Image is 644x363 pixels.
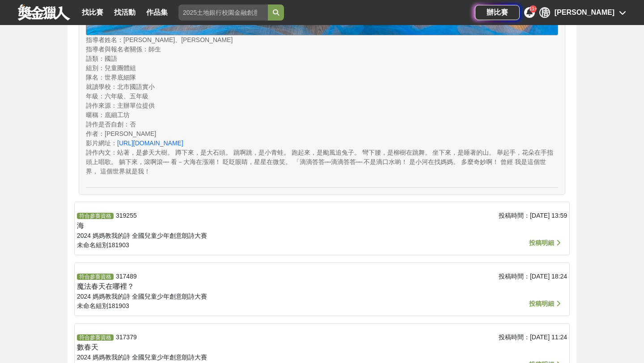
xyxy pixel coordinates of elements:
[178,4,268,21] input: 2025土地銀行校園金融創意挑戰賽：從你出發 開啟智慧金融新頁
[123,36,233,43] span: [PERSON_NAME]、[PERSON_NAME]
[77,343,98,351] span: 數春天
[77,302,108,309] span: 未命名組別
[499,333,567,341] span: 投稿時間： [DATE] 11:24
[77,334,114,341] span: 符合參賽資格
[116,273,137,280] span: 317489
[116,333,137,341] span: 317379
[529,300,554,307] span: 投稿明細
[117,139,183,147] a: [URL][DOMAIN_NAME]
[86,121,130,128] span: 詩作是否自創 ：
[77,354,207,361] span: 2024 媽媽教我的詩 全國兒童少年創意朗詩大賽
[78,6,107,19] a: 找比賽
[499,212,567,219] span: 投稿時間： [DATE] 13:59
[77,213,114,219] span: 符合參賽資格
[105,111,130,118] span: 底細工坊
[117,102,155,109] span: 主辦單位提供
[105,130,156,137] span: [PERSON_NAME]
[105,55,117,62] span: 國語
[86,55,105,62] span: 語類 ：
[530,6,537,11] span: 11+
[105,93,148,100] span: 六年級、五年級
[475,5,520,20] a: 辦比賽
[86,46,148,53] span: 指導者與報名者關係 ：
[143,6,171,19] a: 作品集
[77,241,108,249] span: 未命名組別
[86,130,105,137] span: 作者 ：
[110,6,139,19] a: 找活動
[148,46,161,53] span: 師生
[77,293,207,300] span: 2024 媽媽教我的詩 全國兒童少年創意朗詩大賽
[86,93,105,100] span: 年級 ：
[108,241,129,249] span: 181903
[499,273,567,280] span: 投稿時間： [DATE] 18:24
[86,139,117,147] span: 影片網址 ：
[539,7,550,18] div: 周
[116,212,137,219] span: 319255
[105,74,136,81] span: 世界底細隊
[86,64,105,72] span: 組別 ：
[529,239,554,246] span: 投稿明細
[86,149,553,175] span: 站著，是參天大樹。 蹲下來，是大石頭。 跳啊跳，是小青蛙。 跑起來，是颱風追兔子。 彎下腰，是柳樹在跳舞。 坐下來，是睡著的山。 舉起手，花朵在手指頭上唱歌。 躺下來，滾啊滾⋯⋯ 看－大海在漲潮...
[86,36,123,43] span: 指導者姓名 ：
[105,64,136,72] span: 兒童團體組
[86,83,117,90] span: 就讀學校 ：
[77,274,114,280] span: 符合參賽資格
[77,222,84,229] span: 海
[77,283,134,290] span: 魔法春天在哪裡？
[86,74,105,81] span: 隊名 ：
[117,83,155,90] span: 北市國語實小
[86,149,117,156] span: 詩作內文 ：
[130,121,136,128] span: 否
[108,302,129,309] span: 181903
[86,102,117,109] span: 詩作來源 ：
[86,111,105,118] span: 暱稱 ：
[77,232,207,239] span: 2024 媽媽教我的詩 全國兒童少年創意朗詩大賽
[555,7,614,18] div: [PERSON_NAME]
